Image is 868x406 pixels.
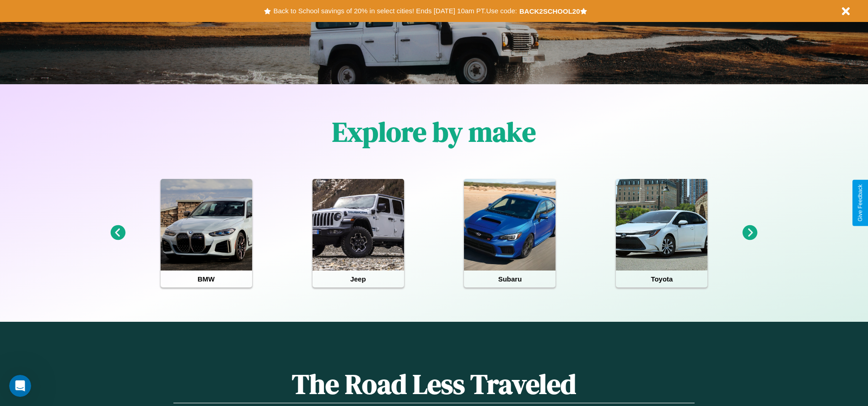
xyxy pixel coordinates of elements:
[161,271,252,287] h4: BMW
[857,184,863,222] div: Give Feedback
[271,5,519,17] button: Back to School savings of 20% in select cities! Ends [DATE] 10am PT.Use code:
[173,365,694,403] h1: The Road Less Traveled
[332,113,536,151] h1: Explore by make
[519,7,580,15] b: BACK2SCHOOL20
[313,271,404,287] h4: Jeep
[616,271,707,287] h4: Toyota
[464,271,555,287] h4: Subaru
[9,375,31,397] iframe: Intercom live chat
